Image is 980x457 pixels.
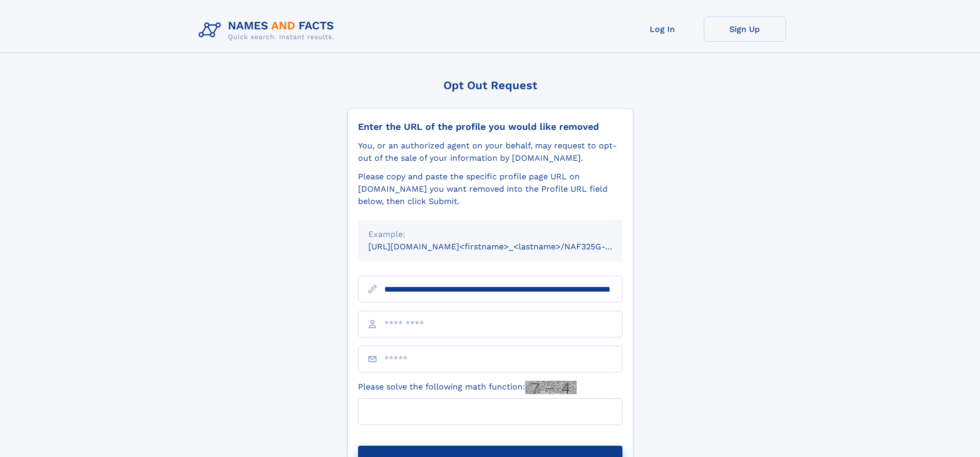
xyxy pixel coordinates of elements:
[358,381,577,394] label: Please solve the following math function:
[368,228,612,241] div: Example:
[194,16,343,44] img: Logo Names and Facts
[358,121,622,132] div: Enter the URL of the profile you would like removed
[358,171,622,208] div: Please copy and paste the specific profile page URL on [DOMAIN_NAME] you want removed into the Pr...
[368,242,642,251] small: [URL][DOMAIN_NAME]<firstname>_<lastname>/NAF325G-xxxxxxxx
[347,79,633,92] div: Opt Out Request
[621,16,704,42] a: Log In
[358,140,622,164] div: You, or an authorized agent on your behalf, may request to opt-out of the sale of your informatio...
[704,16,786,42] a: Sign Up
